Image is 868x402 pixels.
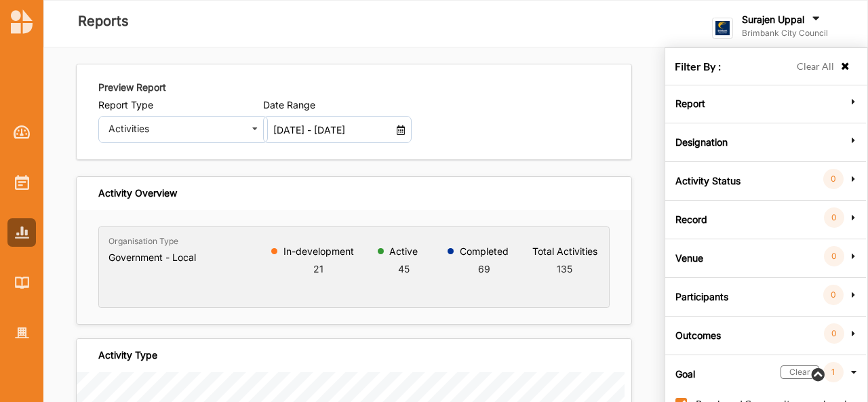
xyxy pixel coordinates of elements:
[823,285,844,305] div: 0
[7,218,36,247] a: Reports
[263,99,412,111] label: Date Range
[675,236,703,277] label: Venue
[742,28,828,39] label: Brimbank City Council
[108,236,178,247] label: Organisation Type
[742,14,804,26] label: Surajen Uppal
[675,120,728,161] label: Designation
[675,81,705,122] label: Report
[78,10,129,33] label: Reports
[14,125,31,139] img: Dashboard
[675,352,695,393] label: Goal
[712,18,733,39] img: logo
[389,262,418,276] div: 45
[15,327,29,339] img: Organisation
[532,246,597,257] label: Total Activities
[7,268,36,297] a: Library
[823,362,844,382] div: 1
[797,59,834,74] label: Clear All
[675,197,707,238] label: Record
[7,168,36,197] a: Activities
[389,246,418,257] label: Active
[675,59,721,74] label: Filter By :
[11,9,33,34] img: logo
[532,262,597,276] div: 135
[98,99,247,111] label: Report Type
[675,159,741,199] label: Activity Status
[675,313,721,354] label: Outcomes
[7,319,36,347] a: Organisation
[824,323,844,344] div: 0
[98,81,166,94] label: Preview Report
[781,365,819,379] div: Clear
[108,124,245,134] div: Activities
[98,187,177,199] div: Activity Overview
[7,118,36,146] a: Dashboard
[267,116,395,143] input: DD MM YYYY - DD MM YYYY
[283,246,354,257] label: In-development
[675,275,728,315] label: Participants
[15,226,29,238] img: Reports
[823,169,844,189] div: 0
[15,175,29,190] img: Activities
[108,252,196,264] h6: Government - Local
[460,262,509,276] div: 69
[824,207,844,228] div: 0
[283,262,354,276] div: 21
[98,349,157,361] div: Activity Type
[460,246,509,257] label: Completed
[824,246,844,266] div: 0
[15,277,29,288] img: Library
